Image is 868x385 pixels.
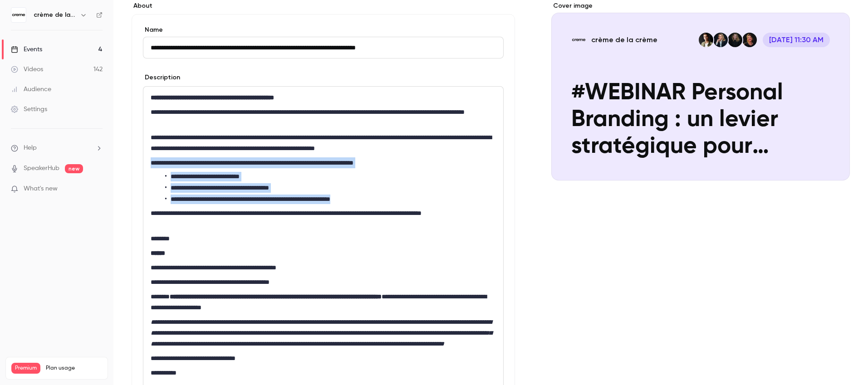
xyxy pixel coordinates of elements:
label: Cover image [551,1,850,10]
a: SpeakerHub [24,164,59,173]
h6: crème de la crème [34,10,76,19]
section: Cover image [551,1,850,180]
li: help-dropdown-opener [11,143,103,153]
span: new [65,164,83,173]
span: Premium [11,363,40,374]
label: About [132,1,515,10]
div: Audience [11,85,51,94]
div: Settings [11,105,47,114]
span: What's new [24,184,58,194]
div: Videos [11,65,43,74]
span: Plan usage [46,365,102,372]
img: crème de la crème [11,8,26,22]
div: Events [11,45,42,54]
label: Name [143,25,504,34]
label: Description [143,73,180,82]
span: Help [24,143,37,153]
